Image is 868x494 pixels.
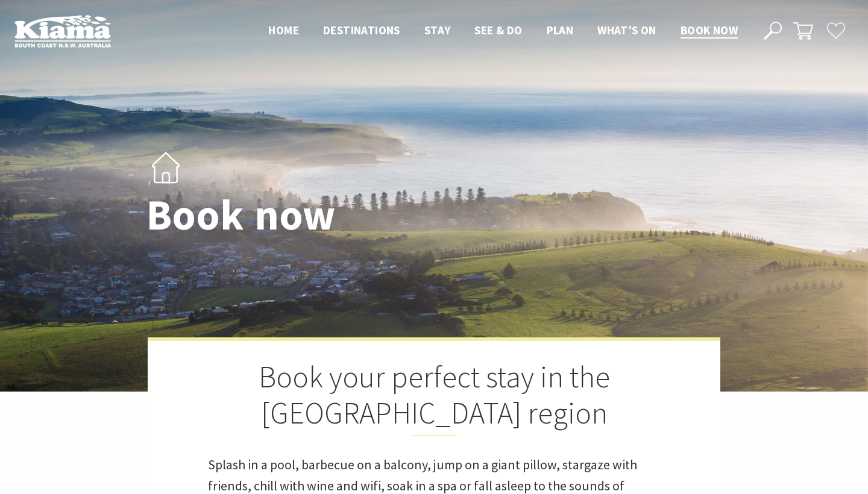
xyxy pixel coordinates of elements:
span: What’s On [597,23,656,37]
h1: Book now [146,192,487,239]
span: Plan [547,23,574,37]
span: Home [268,23,299,37]
h2: Book your perfect stay in the [GEOGRAPHIC_DATA] region [208,359,660,436]
span: Stay [424,23,451,37]
span: Destinations [323,23,400,37]
span: Book now [681,23,738,37]
nav: Main Menu [256,21,750,41]
img: Kiama Logo [14,14,111,48]
span: See & Do [474,23,522,37]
